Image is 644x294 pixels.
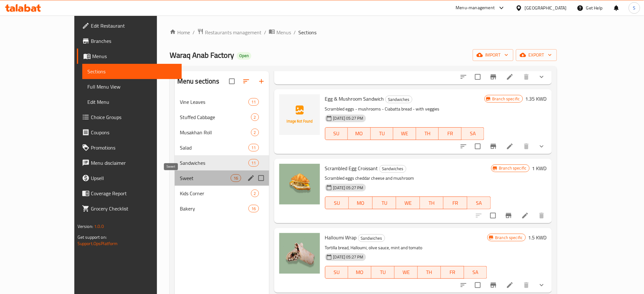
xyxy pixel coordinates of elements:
[91,174,177,182] span: Upsell
[385,96,412,103] div: Sandwiches
[420,268,438,277] span: TH
[325,233,357,242] span: Halloumi Wrap
[519,277,534,293] button: delete
[87,83,177,90] span: Full Menu View
[325,244,487,252] p: Tortilla bread, Halloumi, olive sauce, mint and tomato
[471,70,485,84] span: Select to update
[351,268,369,277] span: MO
[180,190,251,197] span: Kids Corner
[444,268,462,277] span: FR
[534,208,549,223] button: delete
[534,277,549,293] button: show more
[325,127,348,140] button: SU
[396,129,414,138] span: WE
[175,155,269,170] div: Sandwiches11
[248,98,259,106] div: items
[444,197,467,209] button: FR
[519,69,534,84] button: delete
[473,49,513,61] button: import
[251,130,259,136] span: 2
[251,190,259,197] span: 2
[180,174,231,182] span: Sweet
[254,74,269,89] button: Add section
[248,144,259,151] div: items
[82,64,182,79] a: Sections
[251,113,259,121] div: items
[486,69,501,84] button: Branch-specific-item
[78,239,118,248] a: Support.OpsPlatform
[373,197,397,209] button: TU
[237,53,251,58] span: Open
[294,29,296,36] li: /
[177,77,219,86] h2: Menu sections
[471,140,485,153] span: Select to update
[395,266,418,279] button: WE
[325,197,349,209] button: SU
[92,52,177,60] span: Menus
[91,129,177,136] span: Coupons
[456,277,471,293] button: sort-choices
[78,233,107,241] span: Get support on:
[486,277,501,293] button: Branch-specific-item
[205,29,261,36] span: Restaurants management
[493,235,525,241] span: Branch specific
[249,99,258,105] span: 11
[328,198,346,208] span: SU
[538,281,546,289] svg: Show Choices
[180,159,248,167] div: Sandwiches
[78,222,93,231] span: Version:
[91,190,177,197] span: Coverage Report
[486,139,501,154] button: Branch-specific-item
[248,159,259,167] div: items
[439,127,462,140] button: FR
[251,114,259,120] span: 2
[94,222,104,231] span: 1.0.0
[456,69,471,84] button: sort-choices
[534,139,549,154] button: show more
[180,129,251,136] span: Musakhan Roll
[633,4,636,11] span: S
[467,268,485,277] span: SA
[538,143,546,150] svg: Show Choices
[180,98,248,106] span: Vine Leaves
[91,37,177,45] span: Branches
[77,110,182,125] a: Choice Groups
[351,198,370,208] span: MO
[506,281,514,289] a: Edit menu item
[193,29,195,36] li: /
[237,52,251,60] div: Open
[231,174,241,182] div: items
[77,186,182,201] a: Coverage Report
[393,127,416,140] button: WE
[249,160,258,166] span: 11
[441,266,464,279] button: FR
[249,206,258,212] span: 16
[175,110,269,125] div: Stuffed Cabbage2
[82,94,182,110] a: Edit Menu
[180,144,248,151] span: Salad
[175,186,269,201] div: Kids Corner2
[423,198,441,208] span: TH
[325,94,384,104] span: Egg & Mushroom Sandwich
[180,205,248,212] span: Bakery
[456,4,495,12] div: Menu-management
[77,49,182,64] a: Menus
[506,143,514,150] a: Edit menu item
[462,127,485,140] button: SA
[441,129,459,138] span: FR
[180,113,251,121] span: Stuffed Cabbage
[331,254,366,260] span: [DATE] 05:27 PM
[446,198,465,208] span: FR
[506,73,514,81] a: Edit menu item
[350,129,368,138] span: MO
[497,165,529,171] span: Branch specific
[77,201,182,216] a: Grocery Checklist
[248,205,259,212] div: items
[373,129,391,138] span: TU
[349,197,373,209] button: MO
[371,127,394,140] button: TU
[467,197,491,209] button: SA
